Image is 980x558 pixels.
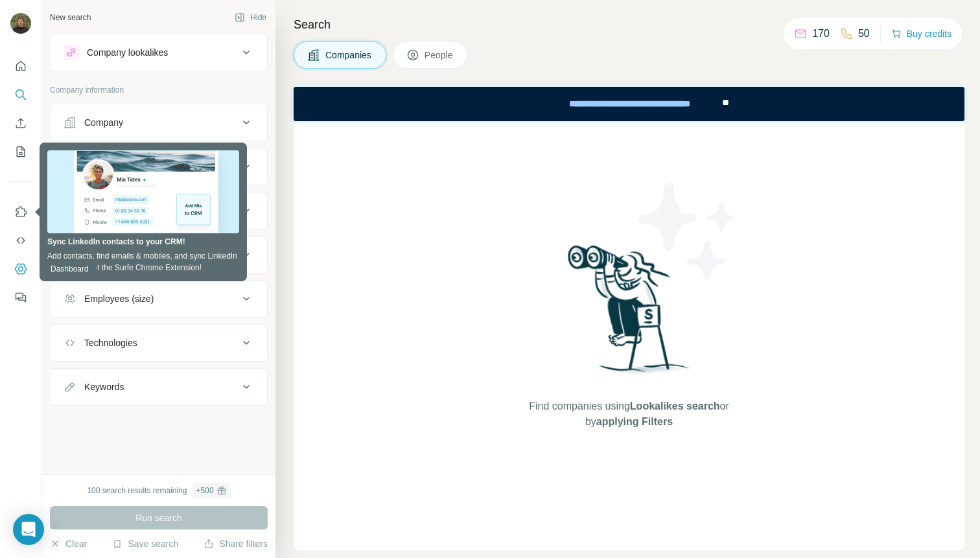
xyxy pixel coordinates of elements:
[84,380,124,393] div: Keywords
[84,336,137,349] div: Technologies
[84,248,161,261] div: Annual revenue ($)
[51,327,267,358] button: Technologies
[325,49,373,62] span: Companies
[204,537,268,550] button: Share filters
[10,229,31,252] button: Use Surfe API
[10,200,31,224] button: Use Surfe on LinkedIn
[112,537,178,550] button: Save search
[294,87,964,121] iframe: Banner
[84,160,117,173] div: Industry
[891,25,951,43] button: Buy credits
[84,204,132,217] div: HQ location
[51,195,267,226] button: HQ location
[87,46,168,59] div: Company lookalikes
[525,399,732,430] span: Find companies using or by
[562,242,697,386] img: Surfe Illustration - Woman searching with binoculars
[13,514,44,545] div: Open Intercom Messenger
[812,26,830,41] p: 170
[10,13,31,34] img: Avatar
[10,83,31,106] button: Search
[858,26,870,41] p: 50
[596,416,673,427] span: applying Filters
[10,111,31,135] button: Enrich CSV
[10,54,31,78] button: Quick start
[51,151,267,182] button: Industry
[50,84,268,96] p: Company information
[51,371,267,402] button: Keywords
[87,483,230,498] div: 100 search results remaining
[294,16,964,34] h4: Search
[630,401,720,412] span: Lookalikes search
[51,107,267,138] button: Company
[84,292,154,305] div: Employees (size)
[51,283,267,314] button: Employees (size)
[84,116,123,129] div: Company
[629,173,746,290] img: Surfe Illustration - Stars
[51,239,267,270] button: Annual revenue ($)
[50,12,91,23] div: New search
[196,485,214,496] div: + 500
[10,140,31,163] button: My lists
[226,8,275,27] button: Hide
[50,537,87,550] button: Clear
[425,49,454,62] span: People
[10,286,31,309] button: Feedback
[10,257,31,281] button: Dashboard
[51,37,267,68] button: Company lookalikes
